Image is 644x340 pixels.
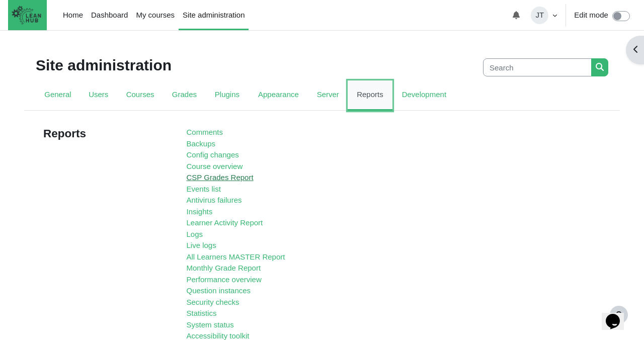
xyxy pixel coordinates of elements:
[392,80,456,111] a: Development
[602,300,634,330] iframe: chat widget
[187,218,263,227] a: Learner Activity Report
[36,56,172,74] h1: Site administration
[36,80,80,111] a: General
[187,139,216,148] a: Backups
[117,80,164,111] a: Courses
[187,275,262,284] a: Performance overview
[308,80,348,111] a: Server
[483,58,592,77] input: Search
[187,173,254,182] a: CSP Grades Report
[187,241,216,249] a: Live logs
[249,80,308,111] a: Appearance
[531,7,548,24] span: JT
[187,230,203,238] a: Logs
[187,150,239,159] a: Config changes
[187,331,250,340] a: Accessibility toolkit
[187,298,239,306] a: Security checks
[187,185,221,193] a: Events list
[187,320,234,329] a: System status
[187,196,242,204] a: Antivirus failures
[187,162,243,171] a: Course overview
[187,252,285,261] a: All Learners MASTER Report
[348,80,392,111] a: Reports
[43,127,172,140] h4: Reports
[574,10,608,21] label: Edit mode
[205,80,249,111] a: Plugins
[80,80,117,111] a: Users
[512,11,520,19] i: Toggle notifications menu
[187,286,251,295] a: Question instances
[187,309,217,317] a: Statistics
[164,80,206,111] a: Grades
[187,264,261,272] a: Monthly Grade Report
[187,207,213,216] a: Insights
[187,128,223,136] a: Comments
[8,2,45,28] img: The Lean Hub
